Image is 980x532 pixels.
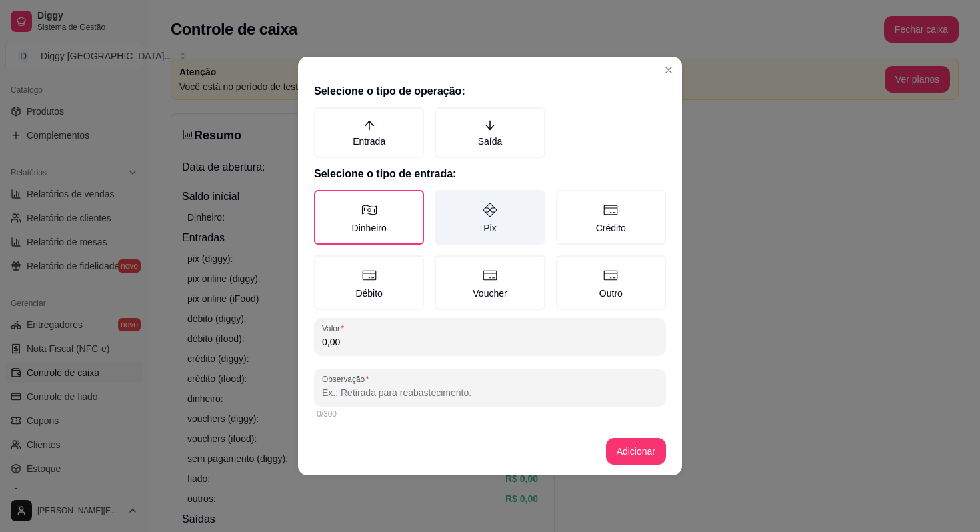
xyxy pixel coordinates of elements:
[322,373,373,385] label: Observação
[314,166,666,182] h2: Selecione o tipo de entrada:
[556,255,666,310] label: Outro
[314,255,424,310] label: Débito
[322,323,349,334] label: Valor
[314,107,424,158] label: Entrada
[317,409,663,419] div: 0/300
[435,107,545,158] label: Saída
[435,255,545,310] label: Voucher
[658,59,679,81] button: Close
[314,83,666,99] h2: Selecione o tipo de operação:
[556,190,666,245] label: Crédito
[435,190,545,245] label: Pix
[363,119,375,131] span: arrow-up
[322,386,658,399] input: Observação
[606,438,666,465] button: Adicionar
[484,119,496,131] span: arrow-down
[314,190,424,245] label: Dinheiro
[322,335,658,349] input: Valor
